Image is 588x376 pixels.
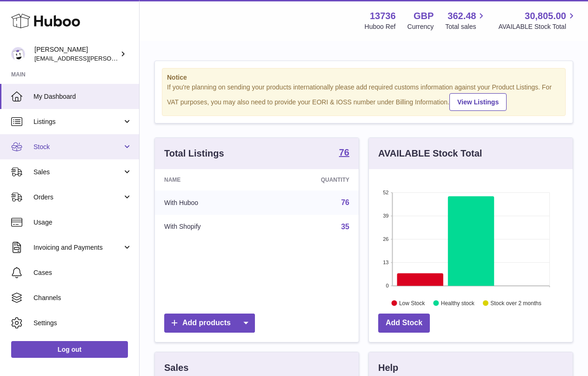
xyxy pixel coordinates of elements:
[445,10,487,31] a: 362.48 Total sales
[339,148,349,159] a: 76
[441,300,475,306] text: Healthy stock
[34,45,118,63] div: [PERSON_NAME]
[378,362,398,374] h3: Help
[167,83,561,111] div: If you're planning on sending your products internationally please add required customs informati...
[370,10,396,22] strong: 13736
[33,143,122,151] span: Stock
[365,22,396,31] div: Huboo Ref
[33,319,132,328] span: Settings
[383,260,388,265] text: 13
[448,10,476,22] span: 362.48
[33,268,132,277] span: Cases
[498,10,577,31] a: 30,805.00 AVAILABLE Stock Total
[11,341,128,358] a: Log out
[378,314,430,333] a: Add Stock
[164,362,188,374] h3: Sales
[378,147,482,160] h3: AVAILABLE Stock Total
[449,93,507,111] a: View Listings
[383,190,388,195] text: 52
[525,10,566,22] span: 30,805.00
[167,73,561,82] strong: Notice
[33,243,122,252] span: Invoicing and Payments
[386,283,388,288] text: 0
[155,169,265,191] th: Name
[445,22,487,31] span: Total sales
[164,147,224,160] h3: Total Listings
[34,55,187,62] span: [EMAIL_ADDRESS][PERSON_NAME][DOMAIN_NAME]
[408,22,434,31] div: Currency
[339,148,349,157] strong: 76
[414,10,434,22] strong: GBP
[33,168,122,177] span: Sales
[11,47,25,61] img: horia@orea.uk
[155,191,265,215] td: With Huboo
[341,223,349,231] a: 35
[33,294,132,302] span: Channels
[155,215,265,239] td: With Shopify
[33,218,132,227] span: Usage
[265,169,359,191] th: Quantity
[498,22,577,31] span: AVAILABLE Stock Total
[490,300,541,306] text: Stock over 2 months
[33,92,132,101] span: My Dashboard
[341,198,349,206] a: 76
[399,300,425,306] text: Low Stock
[164,314,255,333] a: Add products
[33,117,122,126] span: Listings
[33,193,122,202] span: Orders
[383,236,388,242] text: 26
[383,213,388,219] text: 39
